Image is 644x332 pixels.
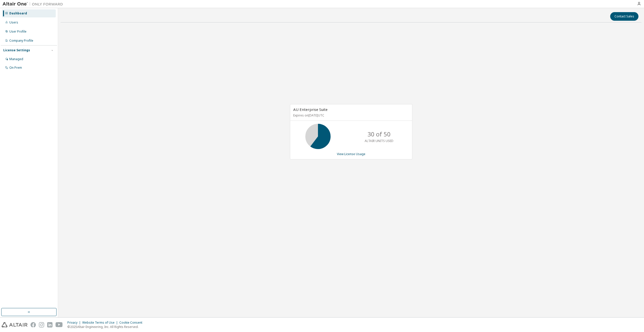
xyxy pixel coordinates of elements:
img: linkedin.svg [47,322,52,327]
p: 30 of 50 [367,130,391,138]
a: View License Usage [337,152,365,156]
div: Users [9,20,18,25]
div: Dashboard [9,11,27,15]
div: License Settings [3,48,30,52]
button: Contact Sales [610,12,638,21]
p: ALTAIR UNITS USED [365,139,393,143]
div: On Prem [9,66,22,70]
img: Altair One [3,2,66,7]
img: facebook.svg [31,322,36,327]
div: Privacy [67,321,82,325]
img: youtube.svg [56,322,63,327]
div: User Profile [9,30,26,34]
p: © 2025 Altair Engineering, Inc. All Rights Reserved. [67,325,145,329]
p: Expires on [DATE] UTC [293,113,408,117]
div: Company Profile [9,39,33,43]
div: Website Terms of Use [82,321,119,325]
span: AU Enterprise Suite [293,107,328,112]
div: Cookie Consent [119,321,145,325]
img: altair_logo.svg [2,322,28,327]
img: instagram.svg [39,322,44,327]
div: Managed [9,57,23,61]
